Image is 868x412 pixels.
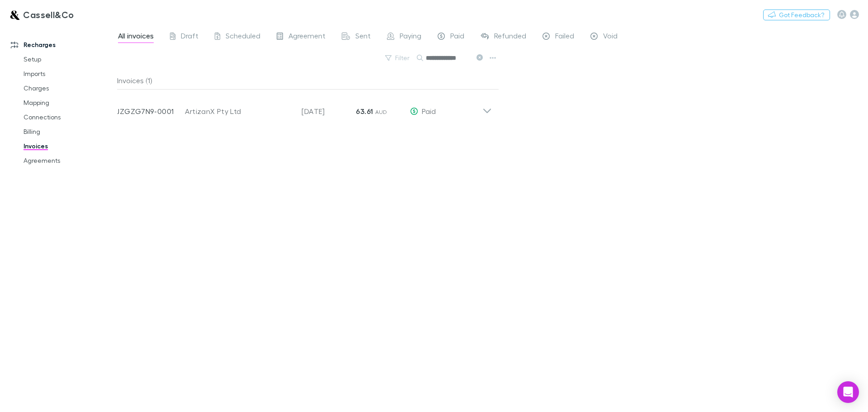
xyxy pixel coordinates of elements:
span: Scheduled [226,31,260,43]
a: Charges [14,81,122,95]
span: Paying [400,31,421,43]
a: Mapping [14,95,122,110]
a: Imports [14,66,122,81]
span: Paid [422,107,436,115]
span: Failed [555,31,574,43]
a: Invoices [14,139,122,153]
div: Open Intercom Messenger [837,381,859,403]
strong: 63.61 [356,107,373,116]
span: Refunded [494,31,526,43]
a: Agreements [14,153,122,168]
span: Sent [355,31,371,43]
div: ArtizanX Pty Ltd [185,106,292,117]
button: Got Feedback? [763,9,830,20]
span: Agreement [288,31,325,43]
span: All invoices [118,31,154,43]
span: AUD [375,109,387,115]
p: [DATE] [302,106,356,117]
button: Filter [381,52,415,63]
img: Cassell&Co's Logo [9,9,19,20]
a: Connections [14,110,122,124]
span: Void [603,31,618,43]
a: Cassell&Co [4,4,80,25]
a: Recharges [2,38,122,52]
div: JZGZG7N9-0001ArtizanX Pty Ltd[DATE]63.61 AUDPaid [110,90,499,126]
p: JZGZG7N9-0001 [117,106,185,117]
span: Draft [181,31,198,43]
a: Setup [14,52,122,66]
h3: Cassell&Co [23,9,74,20]
span: Paid [450,31,464,43]
a: Billing [14,124,122,139]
